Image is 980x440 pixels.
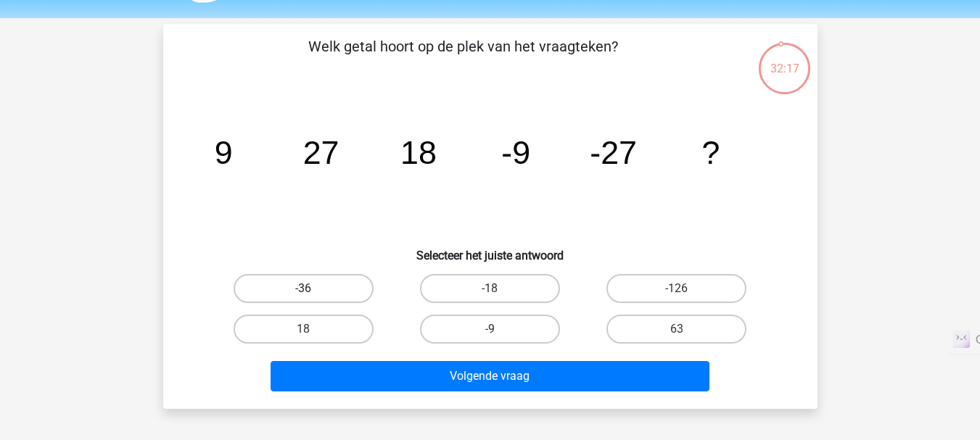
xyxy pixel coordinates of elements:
[302,134,339,170] tspan: 27
[501,134,530,170] tspan: -9
[186,237,794,262] h6: Selecteer het juiste antwoord
[234,315,374,344] label: 18
[400,134,437,170] tspan: 18
[420,274,560,303] label: -18
[214,134,232,170] tspan: 9
[420,315,560,344] label: -9
[234,274,374,303] label: -36
[606,274,746,303] label: -126
[186,36,740,79] p: Welk getal hoort op de plek van het vraagteken?
[757,41,812,78] div: 32:17
[590,134,637,170] tspan: -27
[271,361,709,391] button: Volgende vraag
[701,134,720,170] tspan: ?
[606,315,746,344] label: 63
